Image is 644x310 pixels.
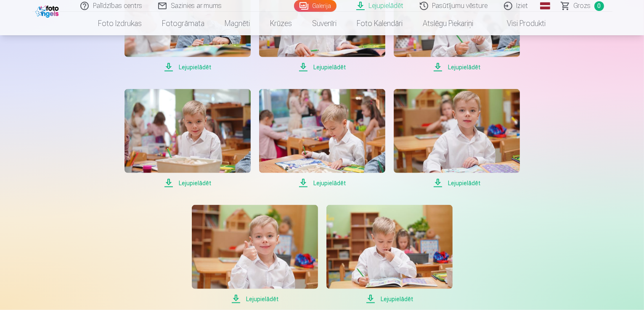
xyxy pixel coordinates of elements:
[215,12,260,35] a: Magnēti
[125,62,251,72] span: Lejupielādēt
[192,205,318,304] a: Lejupielādēt
[347,12,413,35] a: Foto kalendāri
[259,89,385,188] a: Lejupielādēt
[574,1,591,11] span: Grozs
[394,62,520,72] span: Lejupielādēt
[125,89,251,188] a: Lejupielādēt
[192,294,318,304] span: Lejupielādēt
[413,12,484,35] a: Atslēgu piekariņi
[259,62,385,72] span: Lejupielādēt
[152,12,215,35] a: Fotogrāmata
[326,205,453,304] a: Lejupielādēt
[484,12,556,35] a: Visi produkti
[302,12,347,35] a: Suvenīri
[88,12,152,35] a: Foto izdrukas
[259,178,385,188] span: Lejupielādēt
[260,12,302,35] a: Krūzes
[594,1,604,11] span: 0
[394,89,520,188] a: Lejupielādēt
[125,178,251,188] span: Lejupielādēt
[35,3,61,18] img: /fa1
[394,178,520,188] span: Lejupielādēt
[326,294,453,304] span: Lejupielādēt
